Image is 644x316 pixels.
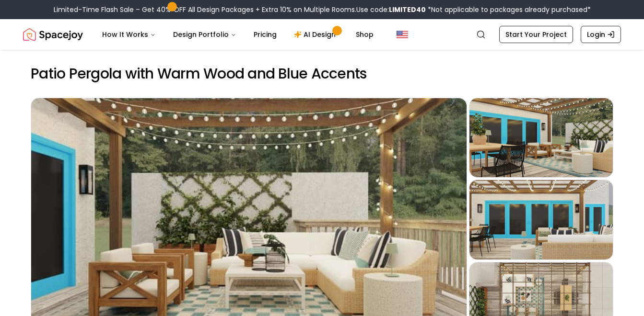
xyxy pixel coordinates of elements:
button: Design Portfolio [165,25,244,44]
a: Start Your Project [499,26,573,43]
img: United States [397,29,408,40]
button: How It Works [94,25,164,44]
h2: Patio Pergola with Warm Wood and Blue Accents [31,65,613,82]
a: Login [581,26,621,43]
a: Shop [348,25,381,44]
a: AI Design [286,25,346,44]
nav: Main [94,25,381,44]
b: LIMITED40 [389,5,426,14]
a: Spacejoy [23,25,83,44]
span: *Not applicable to packages already purchased* [426,5,591,14]
span: Use code: [356,5,426,14]
img: Spacejoy Logo [23,25,83,44]
a: Pricing [246,25,284,44]
div: Limited-Time Flash Sale – Get 40% OFF All Design Packages + Extra 10% on Multiple Rooms. [54,5,591,14]
nav: Global [23,19,621,50]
